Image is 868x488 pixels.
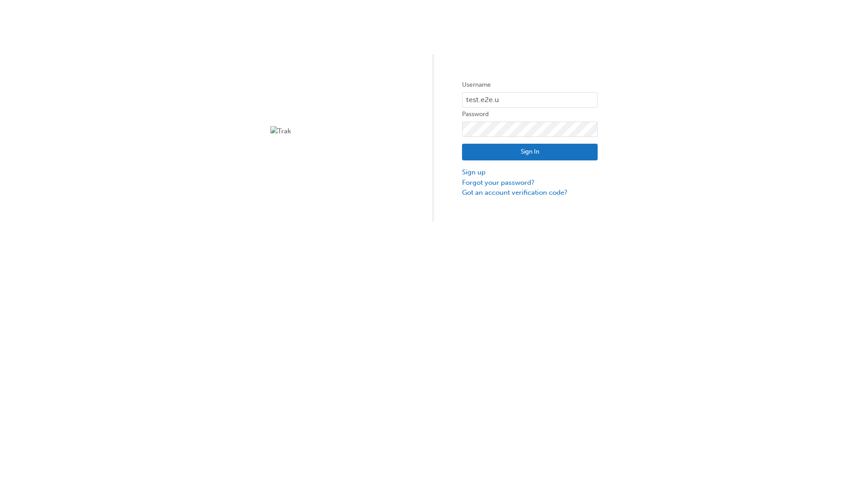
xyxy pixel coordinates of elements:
[462,167,598,178] a: Sign up
[462,92,598,108] input: Username
[462,178,598,188] a: Forgot your password?
[462,109,598,120] label: Password
[462,80,598,90] label: Username
[270,126,406,136] img: Trak
[462,144,598,161] button: Sign In
[462,188,598,198] a: Got an account verification code?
